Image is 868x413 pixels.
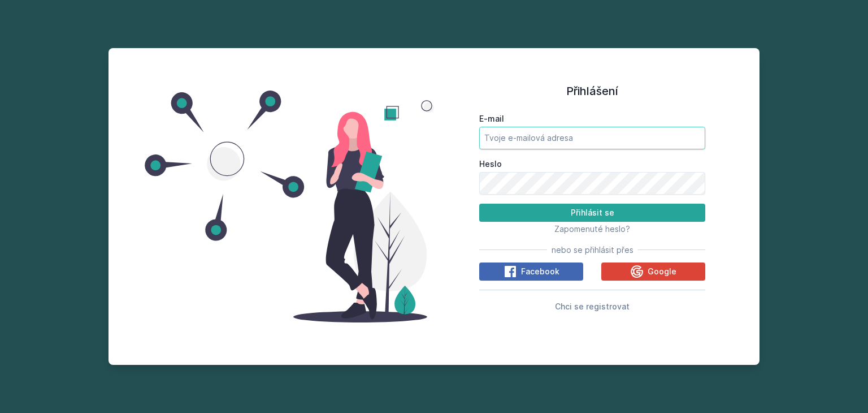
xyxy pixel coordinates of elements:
input: Tvoje e-mailová adresa [479,127,705,149]
button: Chci se registrovat [555,299,630,313]
span: Chci se registrovat [555,302,630,311]
button: Přihlásit se [479,204,705,222]
h1: Přihlášení [479,83,705,100]
span: nebo se přihlásit přes [552,244,633,256]
button: Facebook [479,263,583,281]
span: Google [648,266,676,277]
span: Zapomenuté heslo? [554,224,630,234]
label: Heslo [479,158,705,170]
span: Facebook [521,266,559,277]
button: Google [601,263,705,281]
label: E-mail [479,113,705,124]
